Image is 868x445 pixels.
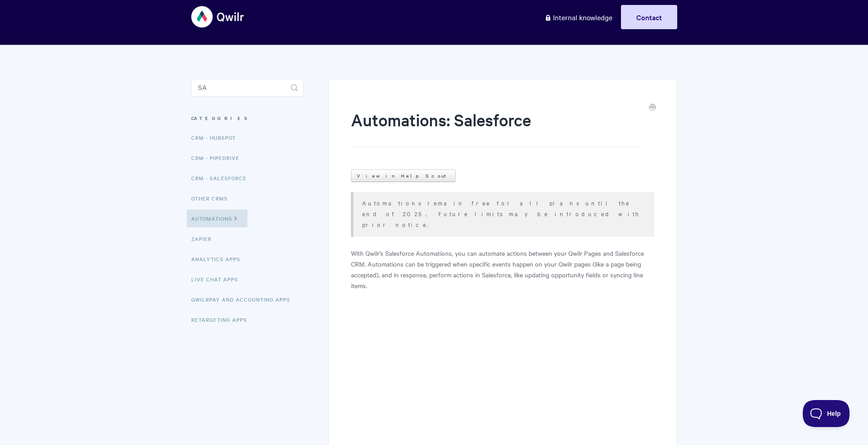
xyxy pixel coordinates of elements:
a: View in Help Scout [351,169,456,182]
h1: Automations: Salesforce [351,108,640,147]
a: Zapier [191,230,218,248]
a: Internal knowledge [538,5,619,29]
a: Automations [187,209,247,227]
a: Retargeting Apps [191,311,254,329]
iframe: Toggle Customer Support [803,400,850,427]
a: CRM - HubSpot [191,129,243,147]
input: Search [191,79,303,97]
a: CRM - Salesforce [191,169,253,187]
a: QwilrPay and Accounting Apps [191,290,297,308]
a: Contact [621,5,677,29]
a: CRM - Pipedrive [191,149,246,167]
a: Live Chat Apps [191,270,245,288]
p: With Qwilr’s Salesforce Automations, you can automate actions between your Qwilr Pages and Salesf... [351,248,654,291]
p: Automations remain free for all plans until the end of 2025. Future limits may be introduced with... [362,197,643,230]
a: Other CRMs [191,189,234,207]
h3: Categories [191,110,303,126]
a: Analytics Apps [191,250,247,268]
a: Print this Article [649,103,656,113]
